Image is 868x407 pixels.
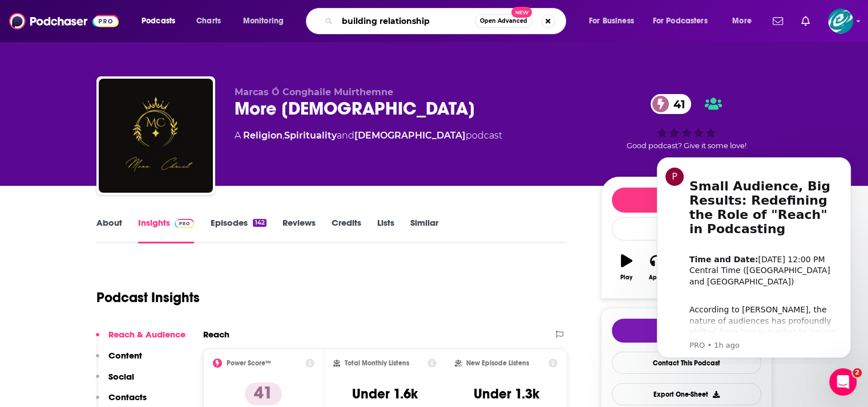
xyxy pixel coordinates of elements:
h2: Total Monthly Listens [345,359,409,367]
span: Open Advanced [480,18,527,24]
span: 41 [662,94,691,114]
span: 2 [853,368,862,377]
h3: Under 1.3k [474,385,539,402]
p: Contacts [108,392,147,402]
div: Rate [612,217,761,241]
p: Social [108,371,134,382]
span: New [511,7,532,18]
div: A podcast [235,129,502,143]
a: Lists [377,217,394,243]
button: open menu [235,12,298,30]
button: Open AdvancedNew [475,14,532,28]
h2: Power Score™ [227,359,271,367]
h3: Under 1.6k [352,385,418,402]
a: Charts [189,12,228,30]
button: Follow [612,188,761,213]
iframe: Intercom live chat [829,368,857,396]
a: InsightsPodchaser Pro [138,217,195,243]
button: open menu [645,12,724,30]
span: Marcas Ó Conghaile Muirthemne [235,87,393,97]
span: Charts [196,13,221,29]
span: and [337,130,354,141]
iframe: Intercom notifications message [640,147,868,365]
span: More [732,13,752,29]
span: Logged in as Resurrection [828,9,853,34]
a: [DEMOGRAPHIC_DATA] [354,130,466,141]
img: Podchaser - Follow, Share and Rate Podcasts [9,10,119,32]
span: For Business [589,13,634,29]
a: Show notifications dropdown [768,11,788,31]
a: 41 [651,94,691,114]
p: Reach & Audience [108,329,185,340]
button: Social [96,371,134,392]
span: Monitoring [243,13,284,29]
button: Content [96,350,142,371]
button: Reach & Audience [96,329,185,350]
a: Credits [332,217,361,243]
a: About [96,217,122,243]
a: Religion [243,130,282,141]
button: open menu [134,12,190,30]
span: Podcasts [142,13,175,29]
div: 142 [253,219,266,227]
a: Spirituality [284,130,337,141]
p: 41 [245,382,282,405]
button: open menu [581,12,648,30]
p: Content [108,350,142,361]
span: For Podcasters [653,13,708,29]
button: Play [612,247,641,288]
img: Podchaser Pro [175,219,195,228]
button: open menu [724,12,766,30]
a: Show notifications dropdown [797,11,814,31]
a: Contact This Podcast [612,352,761,374]
button: Show profile menu [828,9,853,34]
button: tell me why sparkleTell Me Why [612,319,761,343]
img: More Christ [99,79,213,193]
h1: Podcast Insights [96,289,200,306]
input: Search podcasts, credits, & more... [337,12,475,30]
span: , [282,130,284,141]
a: Episodes142 [210,217,266,243]
img: User Profile [828,9,853,34]
div: Search podcasts, credits, & more... [317,8,577,34]
h2: New Episode Listens [466,359,529,367]
button: Export One-Sheet [612,383,761,405]
a: Reviews [282,217,316,243]
span: Good podcast? Give it some love! [627,141,746,150]
h2: Reach [203,329,229,340]
div: Play [620,274,632,281]
a: Similar [410,217,438,243]
div: 41Good podcast? Give it some love! [601,87,772,157]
